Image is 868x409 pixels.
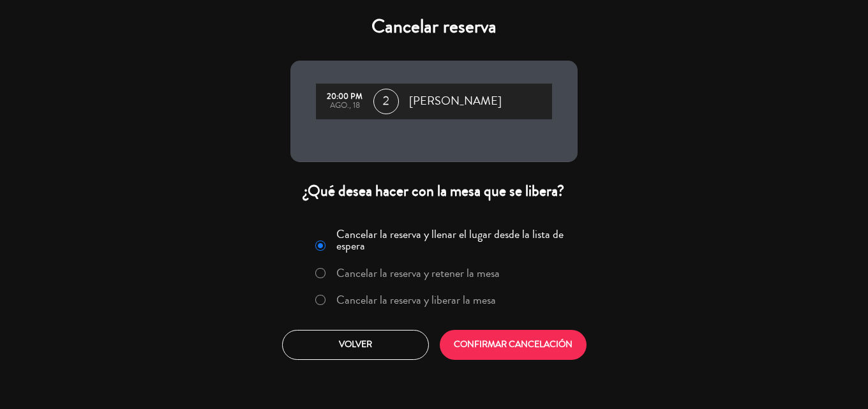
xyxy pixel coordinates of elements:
label: Cancelar la reserva y liberar la mesa [336,294,496,306]
span: [PERSON_NAME] [409,92,502,111]
label: Cancelar la reserva y llenar el lugar desde la lista de espera [336,228,570,251]
button: Volver [282,330,429,360]
div: ago., 18 [322,101,367,110]
span: 2 [373,89,399,114]
button: CONFIRMAR CANCELACIÓN [440,330,587,360]
label: Cancelar la reserva y retener la mesa [336,267,500,279]
div: ¿Qué desea hacer con la mesa que se libera? [290,181,578,201]
div: 20:00 PM [322,93,367,101]
h4: Cancelar reserva [290,15,578,38]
